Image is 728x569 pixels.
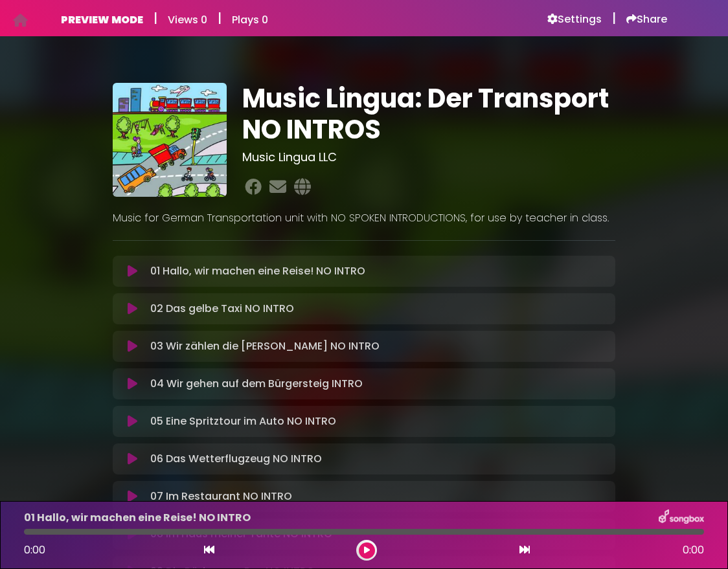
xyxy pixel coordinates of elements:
[113,83,227,197] img: J8uf6oovQvyzORrz8DkI
[242,150,615,164] h3: Music Lingua LLC
[547,13,602,26] a: Settings
[242,83,615,145] h1: Music Lingua: Der Transport NO INTROS
[150,263,365,279] p: 01 Hallo, wir machen eine Reise! NO INTRO
[218,10,222,26] h5: |
[168,14,207,26] h6: Views 0
[683,542,704,558] span: 0:00
[150,339,380,354] p: 03 Wir zählen die [PERSON_NAME] NO INTRO
[24,510,251,526] p: 01 Hallo, wir machen eine Reise! NO INTRO
[113,210,615,226] p: Music for German Transportation unit with NO SPOKEN INTRODUCTIONS, for use by teacher in class.
[61,14,143,26] h6: PREVIEW MODE
[150,414,336,429] p: 05 Eine Spritztour im Auto NO INTRO
[232,14,268,26] h6: Plays 0
[612,10,616,26] h5: |
[659,509,704,526] img: songbox-logo-white.png
[150,451,322,467] p: 06 Das Wetterflugzeug NO INTRO
[150,376,363,392] p: 04 Wir gehen auf dem Bürgersteig INTRO
[24,542,45,557] span: 0:00
[150,489,292,504] p: 07 Im Restaurant NO INTRO
[154,10,157,26] h5: |
[626,13,667,26] a: Share
[150,301,294,317] p: 02 Das gelbe Taxi NO INTRO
